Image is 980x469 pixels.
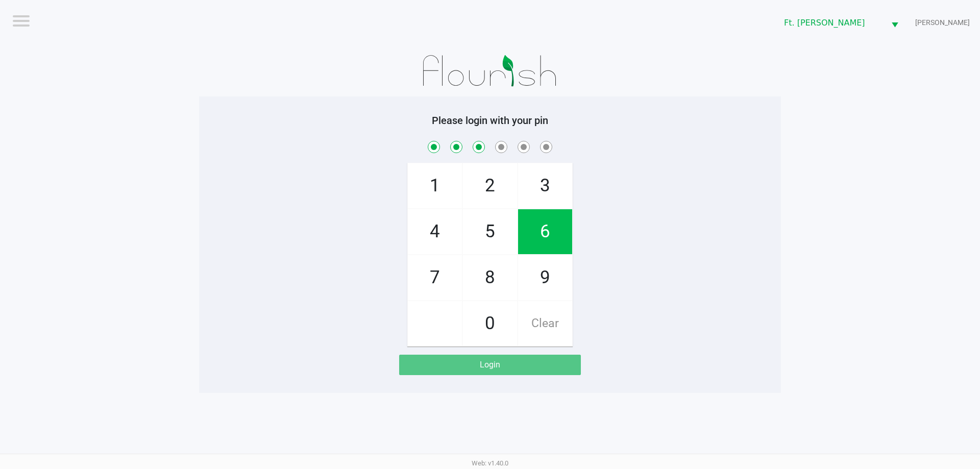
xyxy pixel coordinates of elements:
[915,17,970,28] span: [PERSON_NAME]
[207,114,773,127] h5: Please login with your pin
[408,255,462,300] span: 7
[408,209,462,254] span: 4
[408,163,462,208] span: 1
[518,163,572,208] span: 3
[518,255,572,300] span: 9
[463,209,517,254] span: 5
[472,459,508,467] span: Web: v1.40.0
[518,301,572,346] span: Clear
[885,11,904,35] button: Select
[463,163,517,208] span: 2
[463,301,517,346] span: 0
[518,209,572,254] span: 6
[784,17,879,29] span: Ft. [PERSON_NAME]
[463,255,517,300] span: 8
